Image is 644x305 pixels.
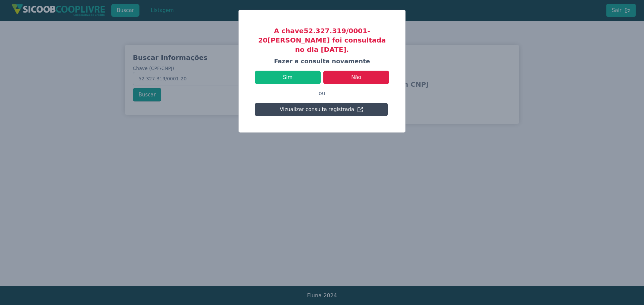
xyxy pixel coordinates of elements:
button: Não [323,71,389,84]
h3: A chave 52.327.319/0001-20 [PERSON_NAME] foi consultada no dia [DATE]. [255,26,389,54]
button: Sim [255,71,321,84]
p: ou [255,84,389,103]
h4: Fazer a consulta novamente [255,57,389,65]
button: Vizualizar consulta registrada [255,103,388,116]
